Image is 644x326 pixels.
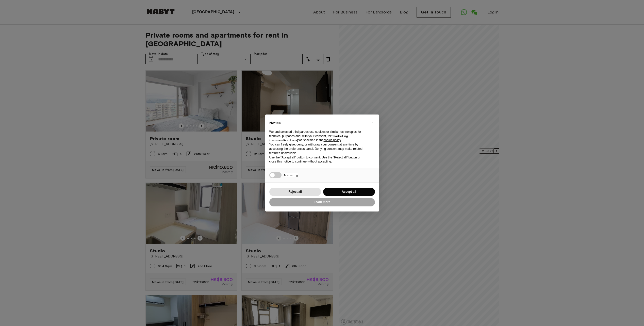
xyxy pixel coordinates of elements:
p: You can freely give, deny, or withdraw your consent at any time by accessing the preferences pane... [269,142,367,155]
span: × [371,120,373,126]
button: Learn more [269,198,375,206]
button: Accept all [323,188,375,196]
h2: Notice [269,121,367,126]
p: We and selected third parties use cookies or similar technologies for technical purposes and, wit... [269,130,367,142]
a: cookie policy [324,138,341,142]
button: Close this notice [368,119,376,127]
span: Marketing [284,173,298,177]
button: Reject all [269,188,321,196]
strong: “marketing (personalized ads)” [269,134,348,142]
p: Use the “Accept all” button to consent. Use the “Reject all” button or close this notice to conti... [269,155,367,164]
